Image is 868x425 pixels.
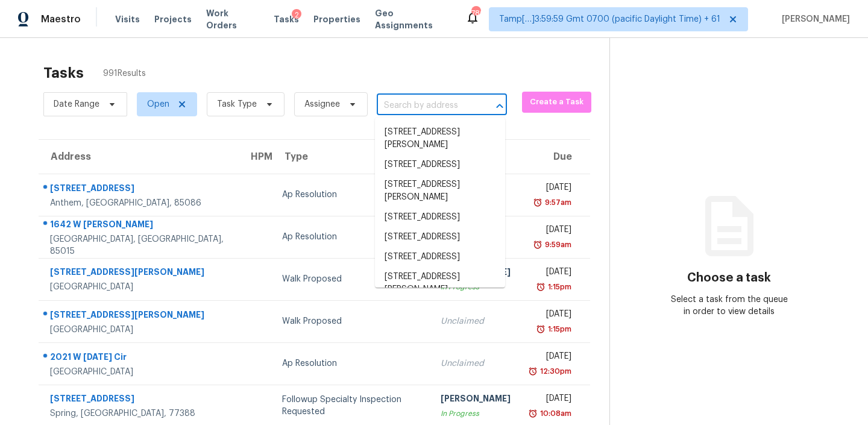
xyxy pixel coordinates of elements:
div: 9:59am [542,239,571,251]
span: [PERSON_NAME] [777,13,850,25]
span: Projects [154,13,192,25]
div: Followup Specialty Inspection Requested [282,394,421,418]
span: Open [147,98,169,110]
div: [PERSON_NAME] [441,392,511,408]
input: Search by address [377,96,473,115]
li: [STREET_ADDRESS] [375,247,505,267]
div: [STREET_ADDRESS][PERSON_NAME] [50,309,229,324]
div: Walk Proposed [282,315,421,327]
div: Ap Resolution [282,189,421,201]
img: Overdue Alarm Icon [533,239,542,251]
li: [STREET_ADDRESS] [375,227,505,247]
div: 12:30pm [538,365,571,377]
div: [DATE] [530,181,571,197]
th: Due [520,140,590,174]
div: [DATE] [530,350,571,365]
img: Overdue Alarm Icon [536,323,546,335]
div: [STREET_ADDRESS] [50,392,229,408]
div: [GEOGRAPHIC_DATA] [50,366,229,378]
span: Visits [115,13,140,25]
li: [STREET_ADDRESS][PERSON_NAME] [375,122,505,155]
span: Tasks [274,15,299,24]
li: [STREET_ADDRESS] [375,207,505,227]
div: Anthem, [GEOGRAPHIC_DATA], 85086 [50,197,229,209]
h2: Tasks [43,67,84,79]
li: [STREET_ADDRESS][PERSON_NAME] [375,175,505,207]
div: 10:08am [538,408,571,420]
div: Walk Proposed [282,273,421,285]
div: 2021 W [DATE] Cir [50,351,229,366]
span: Maestro [41,13,81,25]
span: Work Orders [206,7,259,31]
li: [STREET_ADDRESS] [375,155,505,175]
div: 1:15pm [546,323,571,335]
div: Ap Resolution [282,231,421,243]
div: [GEOGRAPHIC_DATA], [GEOGRAPHIC_DATA], 85015 [50,233,229,257]
div: [GEOGRAPHIC_DATA] [50,324,229,336]
div: Ap Resolution [282,357,421,370]
div: [GEOGRAPHIC_DATA] [50,281,229,293]
span: 991 Results [103,68,146,80]
img: Overdue Alarm Icon [533,197,542,209]
div: 2 [292,9,301,21]
span: Properties [313,13,360,25]
span: Assignee [304,98,340,110]
img: Overdue Alarm Icon [528,365,538,377]
div: Unclaimed [441,357,511,370]
div: [DATE] [530,224,571,239]
span: Create a Task [528,95,585,109]
span: Geo Assignments [375,7,451,31]
div: 9:57am [542,197,571,209]
button: Close [491,98,508,115]
th: Address [39,140,239,174]
div: [STREET_ADDRESS] [50,182,229,197]
th: HPM [239,140,272,174]
img: Overdue Alarm Icon [536,281,546,293]
div: Unclaimed [441,315,511,327]
div: [DATE] [530,392,571,408]
th: Type [272,140,431,174]
div: Select a task from the queue in order to view details [670,294,789,318]
div: 780 [471,7,480,19]
h3: Choose a task [687,272,771,284]
span: Tamp[…]3:59:59 Gmt 0700 (pacific Daylight Time) + 61 [499,13,720,25]
div: [STREET_ADDRESS][PERSON_NAME] [50,266,229,281]
div: 1:15pm [546,281,571,293]
button: Create a Task [522,92,591,113]
div: Spring, [GEOGRAPHIC_DATA], 77388 [50,408,229,420]
li: [STREET_ADDRESS][PERSON_NAME] [375,267,505,300]
span: Date Range [54,98,99,110]
div: [DATE] [530,308,571,323]
span: Task Type [217,98,257,110]
div: In Progress [441,408,511,420]
img: Overdue Alarm Icon [528,408,538,420]
div: 1642 W [PERSON_NAME] [50,218,229,233]
div: [DATE] [530,266,571,281]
